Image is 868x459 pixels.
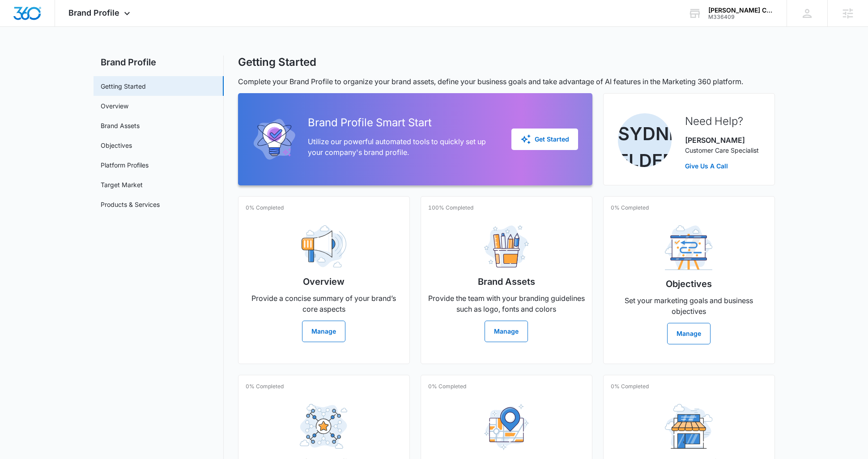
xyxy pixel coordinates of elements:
p: Provide the team with your branding guidelines such as logo, fonts and colors [428,293,585,314]
p: Provide a concise summary of your brand’s core aspects [246,293,402,314]
img: Sydney Elder [618,113,672,167]
h2: Brand Assets [478,275,535,288]
a: Give Us A Call [685,161,759,171]
p: Complete your Brand Profile to organize your brand assets, define your business goals and take ad... [238,76,775,87]
p: 0% Completed [611,204,649,212]
p: Set your marketing goals and business objectives [611,295,767,317]
button: Manage [667,323,711,344]
h2: Brand Profile Smart Start [308,115,497,131]
button: Get Started [511,129,578,150]
p: 0% Completed [246,204,284,212]
div: account id [708,14,774,20]
button: Manage [485,321,528,342]
a: 0% CompletedOverviewProvide a concise summary of your brand’s core aspectsManage [238,196,410,364]
h2: Need Help? [685,113,759,129]
p: 0% Completed [611,382,649,390]
a: Brand Assets [101,121,140,130]
h1: Getting Started [238,56,316,69]
a: 100% CompletedBrand AssetsProvide the team with your branding guidelines such as logo, fonts and ... [421,196,592,364]
p: Utilize our powerful automated tools to quickly set up your company's brand profile. [308,136,497,158]
a: 0% CompletedObjectivesSet your marketing goals and business objectivesManage [603,196,775,364]
p: 0% Completed [246,382,284,390]
a: Getting Started [101,82,146,91]
button: Manage [302,321,345,342]
a: Target Market [101,180,143,189]
div: Get Started [520,134,569,145]
div: account name [708,7,774,14]
a: Products & Services [101,200,160,209]
h2: Overview [303,275,345,288]
h2: Brand Profile [94,56,224,69]
a: Overview [101,101,128,111]
p: 0% Completed [428,382,466,390]
a: Objectives [101,141,132,150]
a: Platform Profiles [101,160,149,170]
h2: Objectives [666,277,712,291]
p: 100% Completed [428,204,473,212]
span: Brand Profile [68,8,119,17]
p: Customer Care Specialist [685,146,759,155]
p: [PERSON_NAME] [685,135,759,146]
